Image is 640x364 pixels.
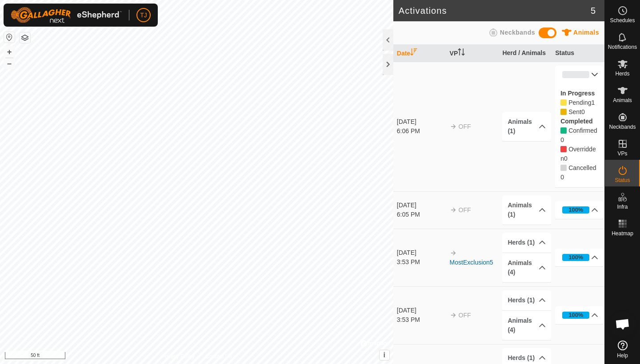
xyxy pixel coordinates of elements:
button: Map Layers [20,32,30,43]
p-sorticon: Activate to sort [458,50,465,57]
p-accordion-content: 0% [555,83,604,187]
p-accordion-header: Animals (4) [502,311,551,340]
span: Neckbands [609,124,636,130]
button: + [4,47,15,57]
p-accordion-header: Animals (1) [502,195,551,225]
p-accordion-header: Animals (1) [502,112,551,141]
div: 100% [562,312,589,319]
img: arrow [450,123,457,130]
h2: Activations [399,5,591,16]
div: 100% [568,253,583,261]
span: VPs [617,151,627,156]
span: Confirmed [560,136,564,143]
span: Help [617,353,628,358]
p-sorticon: Activate to sort [410,50,417,57]
span: i [384,351,385,359]
p-accordion-header: 0% [555,66,604,83]
div: 100% [562,206,589,214]
p-accordion-header: 100% [555,249,604,266]
label: Completed [560,118,592,125]
i: 0 Confirmed [560,127,567,134]
th: VP [446,45,499,62]
span: Overridden [560,146,596,162]
img: arrow [450,206,457,214]
a: Help [605,337,640,362]
span: Status [615,178,630,183]
span: Cancelled [560,174,564,181]
button: i [380,350,389,360]
th: Date [393,45,446,62]
a: Privacy Policy [161,352,195,360]
span: Pending [568,99,591,106]
span: Notifications [608,44,637,50]
div: [DATE] [397,201,445,210]
a: Contact Us [205,352,232,360]
span: Overridden [564,155,568,162]
p-accordion-header: 100% [555,306,604,324]
th: Status [552,45,604,62]
div: [DATE] [397,248,445,257]
span: Herds [615,71,629,76]
span: OFF [459,123,471,130]
span: Schedules [610,18,635,23]
div: [DATE] [397,117,445,127]
div: 6:05 PM [397,210,445,219]
div: 100% [568,206,583,214]
i: 0 Cancelled [560,165,567,171]
div: [DATE] [397,306,445,315]
span: Confirmed [568,127,597,134]
p-accordion-header: Herds (1) [502,233,551,253]
a: MostExclusion5 [450,259,493,266]
img: arrow [450,249,457,257]
img: arrow [450,312,457,319]
th: Herd / Animals [499,45,552,62]
button: Reset Map [4,32,15,43]
div: 0% [562,71,589,78]
span: Infra [617,204,628,210]
img: Gallagher Logo [11,7,122,23]
button: – [4,58,15,69]
span: Cancelled [568,164,596,171]
div: 100% [568,311,583,319]
div: Open chat [609,311,636,337]
span: Animals [573,29,599,36]
span: OFF [459,206,471,214]
span: Heatmap [612,231,633,236]
p-accordion-header: Herds (1) [502,290,551,310]
label: In Progress [560,90,595,97]
span: Pending [568,108,581,115]
span: Pending [592,99,595,106]
span: Animals [613,98,632,103]
i: 0 Overridden [560,146,567,152]
div: 3:53 PM [397,315,445,324]
p-accordion-header: Animals (4) [502,253,551,282]
p-accordion-header: 100% [555,201,604,219]
i: 0 Sent [560,109,567,115]
div: 100% [562,254,589,261]
i: 1 Pending 85349, [560,99,567,106]
span: 5 [591,4,596,17]
span: Neckbands [500,29,535,36]
div: 6:06 PM [397,127,445,136]
div: 3:53 PM [397,257,445,267]
span: OFF [459,312,471,319]
span: TJ [140,11,147,20]
span: Sent [581,108,585,115]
